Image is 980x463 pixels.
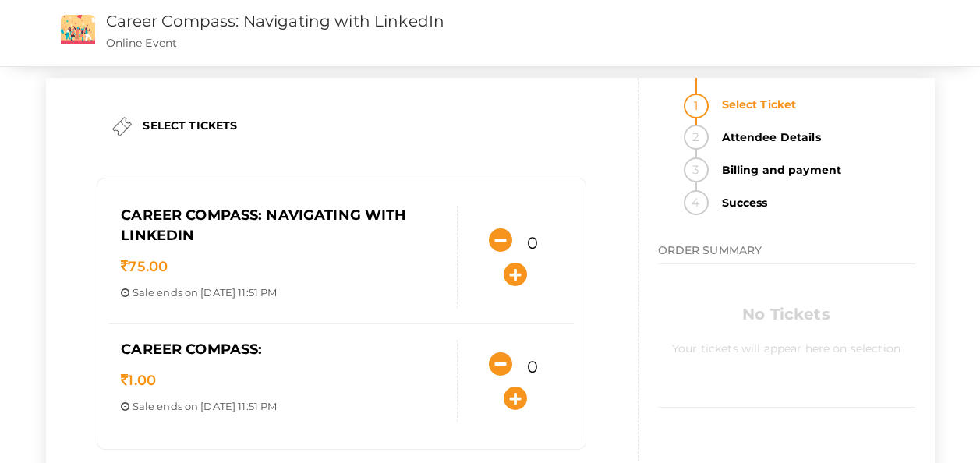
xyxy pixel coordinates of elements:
[713,190,915,215] strong: Success
[121,399,445,414] p: ends on [DATE] 11:51 PM
[133,286,155,299] span: Sale
[672,329,900,356] label: Your tickets will appear here on selection
[106,12,445,30] a: Career Compass: Navigating with LinkedIn
[143,118,237,133] label: SELECT TICKETS
[742,305,830,323] b: No Tickets
[121,285,445,300] p: ends on [DATE] 11:51 PM
[112,117,132,136] img: ticket.png
[713,157,915,182] strong: Billing and payment
[121,341,262,358] span: Career Compass:
[121,258,168,275] span: 75.00
[61,15,95,44] img: event2.png
[121,207,406,244] span: Career Compass: Navigating with LinkedIn
[713,92,915,117] strong: Select Ticket
[133,400,155,412] span: Sale
[713,125,915,150] strong: Attendee Details
[121,372,156,389] span: 1.00
[106,35,596,51] p: Online Event
[658,243,762,257] span: ORDER SUMMARY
